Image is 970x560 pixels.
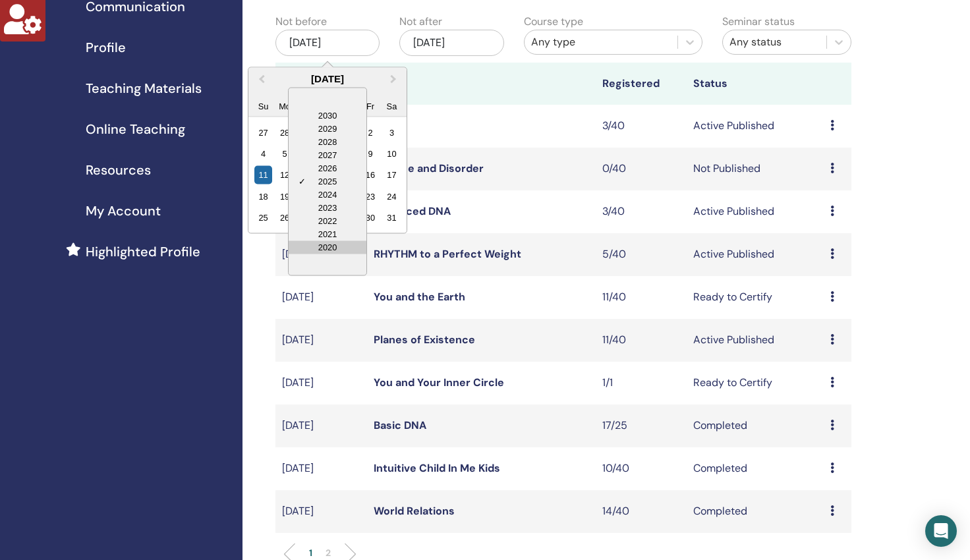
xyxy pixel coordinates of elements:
[289,109,366,122] div: 2030
[374,333,475,347] a: Planes of Existence
[687,105,824,148] td: Active Published
[289,161,366,175] div: 2026
[596,276,687,319] td: 11/40
[383,97,401,115] div: Sa
[374,461,500,475] a: Intuitive Child In Me Kids
[275,14,327,30] label: Not before
[596,105,687,148] td: 3/40
[275,233,367,276] td: [DATE]
[289,240,366,254] div: 2020
[275,447,367,490] td: [DATE]
[248,67,407,233] div: Choose Date
[289,201,366,214] div: 2023
[289,214,366,227] div: 2022
[275,30,380,56] div: [DATE]
[596,190,687,233] td: 3/40
[86,38,126,57] span: Profile
[687,490,824,533] td: Completed
[925,515,957,547] div: Open Intercom Messenger
[361,144,379,162] div: Choose Friday, May 9th, 2025
[254,209,272,227] div: Choose Sunday, May 25th, 2025
[374,247,521,261] a: RHYTHM to a Perfect Weight
[361,187,379,205] div: Choose Friday, May 23rd, 2025
[383,209,401,227] div: Choose Saturday, May 31st, 2025
[86,160,151,180] span: Resources
[596,447,687,490] td: 10/40
[687,148,824,190] td: Not Published
[276,144,294,162] div: Choose Monday, May 5th, 2025
[275,63,367,105] th: Seminar
[687,362,824,405] td: Ready to Certify
[596,405,687,447] td: 17/25
[596,63,687,105] th: Registered
[687,63,824,105] th: Status
[254,144,272,162] div: Choose Sunday, May 4th, 2025
[254,123,272,141] div: Choose Sunday, April 27th, 2025
[729,34,820,50] div: Any status
[86,242,200,262] span: Highlighted Profile
[687,447,824,490] td: Completed
[86,201,161,221] span: My Account
[687,276,824,319] td: Ready to Certify
[596,148,687,190] td: 0/40
[248,72,407,84] div: [DATE]
[299,175,306,188] span: ✓
[383,144,401,162] div: Choose Saturday, May 10th, 2025
[275,276,367,319] td: [DATE]
[289,122,366,135] div: 2029
[383,123,401,141] div: Choose Saturday, May 3rd, 2025
[276,187,294,205] div: Choose Monday, May 19th, 2025
[383,187,401,205] div: Choose Saturday, May 24th, 2025
[596,490,687,533] td: 14/40
[374,376,504,389] a: You and Your Inner Circle
[252,121,402,228] div: Month May, 2025
[86,78,202,98] span: Teaching Materials
[289,135,366,148] div: 2028
[524,14,583,30] label: Course type
[374,418,426,432] a: Basic DNA
[275,319,367,362] td: [DATE]
[275,362,367,405] td: [DATE]
[276,97,294,115] div: Mo
[361,97,379,115] div: Fr
[275,490,367,533] td: [DATE]
[384,69,405,90] button: Next Month
[309,546,312,560] p: 1
[531,34,671,50] div: Any type
[361,123,379,141] div: Choose Friday, May 2nd, 2025
[596,319,687,362] td: 11/40
[254,166,272,184] div: Choose Sunday, May 11th, 2025
[86,119,185,139] span: Online Teaching
[687,233,824,276] td: Active Published
[687,319,824,362] td: Active Published
[289,148,366,161] div: 2027
[596,362,687,405] td: 1/1
[383,166,401,184] div: Choose Saturday, May 17th, 2025
[374,204,451,218] a: Advanced DNA
[399,30,503,56] div: [DATE]
[361,166,379,184] div: Choose Friday, May 16th, 2025
[596,233,687,276] td: 5/40
[276,123,294,141] div: Choose Monday, April 28th, 2025
[374,290,465,304] a: You and the Earth
[687,405,824,447] td: Completed
[254,187,272,205] div: Choose Sunday, May 18th, 2025
[254,97,272,115] div: Su
[722,14,795,30] label: Seminar status
[276,209,294,227] div: Choose Monday, May 26th, 2025
[399,14,442,30] label: Not after
[276,166,294,184] div: Choose Monday, May 12th, 2025
[275,405,367,447] td: [DATE]
[289,227,366,240] div: 2021
[326,546,331,560] p: 2
[687,190,824,233] td: Active Published
[374,161,484,175] a: Disease and Disorder
[250,69,271,90] button: Previous Month
[289,175,366,188] div: 2025
[374,504,455,518] a: World Relations
[289,188,366,201] div: 2024
[361,209,379,227] div: Choose Friday, May 30th, 2025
